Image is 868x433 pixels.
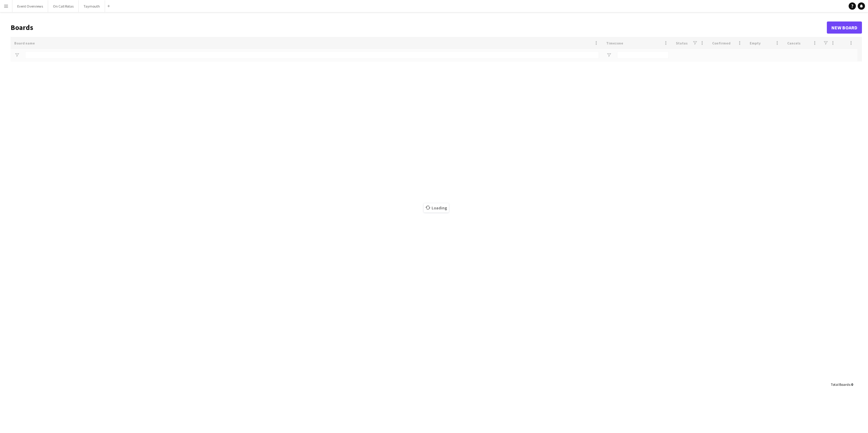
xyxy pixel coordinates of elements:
span: 0 [851,382,853,387]
button: On Call Rotas [48,0,79,12]
h1: Boards [11,23,827,32]
button: Taymouth [79,0,105,12]
button: Event Overviews [12,0,48,12]
span: Loading [424,203,449,212]
span: Total Boards [831,382,850,387]
a: New Board [827,21,862,34]
div: : [831,379,853,390]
